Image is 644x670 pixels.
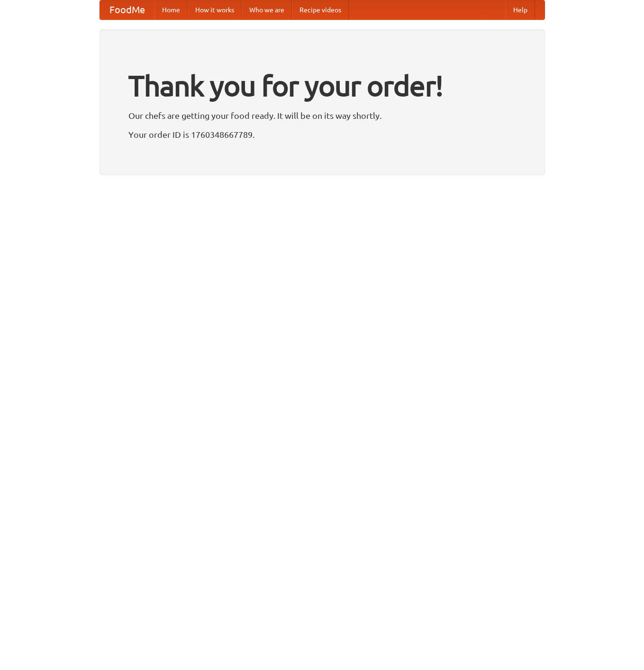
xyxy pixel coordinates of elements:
a: How it works [188,0,242,19]
p: Your order ID is 1760348667789. [128,127,516,142]
a: Who we are [242,0,292,19]
a: Home [154,0,188,19]
h1: Thank you for your order! [128,63,516,108]
a: Recipe videos [292,0,349,19]
a: Help [506,0,535,19]
a: FoodMe [100,0,154,19]
p: Our chefs are getting your food ready. It will be on its way shortly. [128,108,516,123]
